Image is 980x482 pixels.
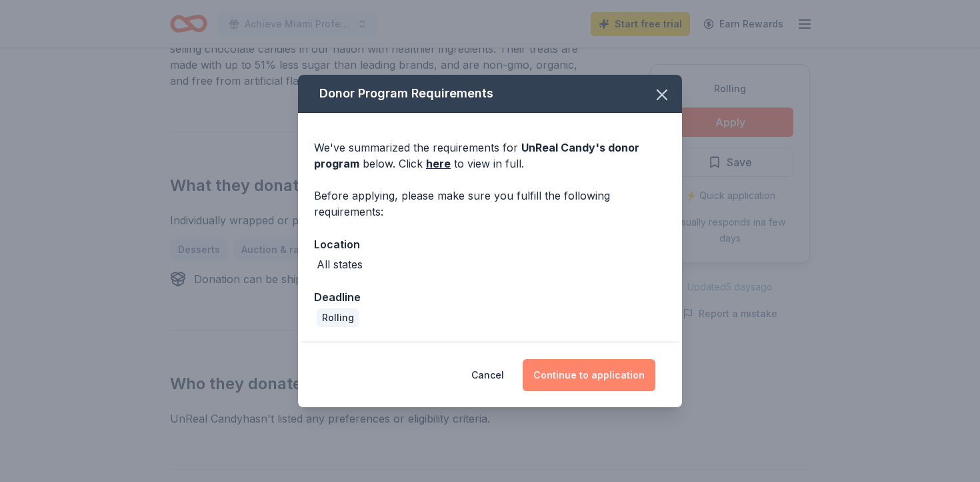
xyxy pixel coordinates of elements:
div: Before applying, please make sure you fulfill the following requirements: [314,188,666,220]
div: Rolling [317,308,359,327]
div: Donor Program Requirements [298,75,682,113]
button: Cancel [471,359,504,391]
button: Continue to application [523,359,655,391]
a: here [426,156,451,172]
div: We've summarized the requirements for below. Click to view in full. [314,140,666,172]
div: All states [317,256,363,272]
div: Deadline [314,288,666,306]
div: Location [314,236,666,253]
